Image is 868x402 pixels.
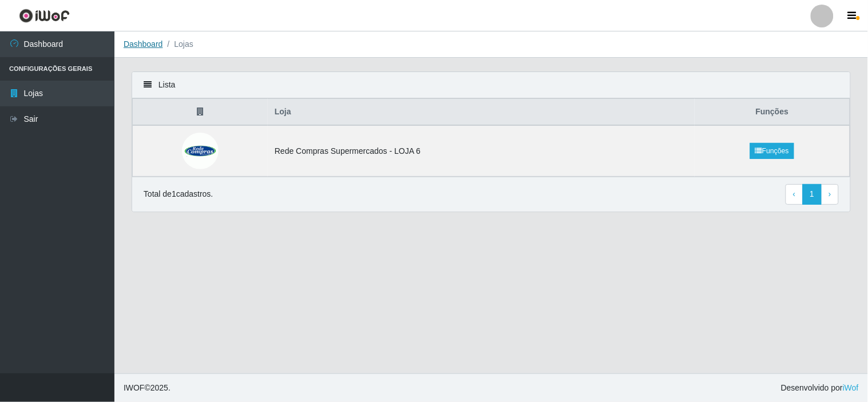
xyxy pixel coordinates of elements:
a: Funções [750,143,794,159]
li: Lojas [163,38,193,50]
th: Loja [268,99,695,126]
th: Funções [695,99,850,126]
p: Total de 1 cadastros. [144,188,213,200]
span: Desenvolvido por [781,382,859,394]
a: 1 [803,184,822,205]
a: Next [821,184,839,205]
img: Rede Compras Supermercados - LOJA 6 [182,133,219,169]
a: Previous [786,184,803,205]
td: Rede Compras Supermercados - LOJA 6 [268,125,695,177]
div: Lista [132,72,850,98]
img: CoreUI Logo [19,9,70,23]
nav: pagination [786,184,839,205]
a: Dashboard [124,39,163,49]
a: iWof [843,383,859,392]
nav: breadcrumb [114,31,868,58]
span: › [829,189,831,198]
span: IWOF [124,383,145,392]
span: ‹ [793,189,796,198]
span: © 2025 . [124,382,171,394]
